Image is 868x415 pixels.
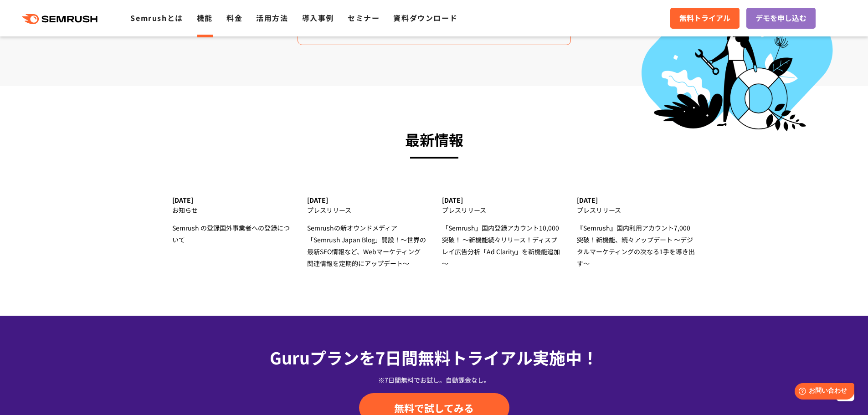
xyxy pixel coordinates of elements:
[130,12,183,23] a: Semrushとは
[307,204,426,216] div: プレスリリース
[393,12,457,23] a: 資料ダウンロード
[442,223,560,268] span: 「Semrush」国内登録アカウント10,000突破！ ～新機能続々リリース！ディスプレイ広告分析「Ad Clarity」を新機能追加～
[307,196,426,204] div: [DATE]
[226,12,242,23] a: 料金
[195,375,673,384] div: ※7日間無料でお試し。自動課金なし。
[442,196,561,204] div: [DATE]
[746,8,816,29] a: デモを申し込む
[670,8,740,29] a: 無料トライアル
[256,12,288,23] a: 活用方法
[755,12,806,24] span: デモを申し込む
[302,12,334,23] a: 導入事例
[307,196,426,269] a: [DATE] プレスリリース Semrushの新オウンドメディア 「Semrush Japan Blog」開設！～世界の最新SEO情報など、Webマーケティング関連情報を定期的にアップデート～
[394,401,474,415] span: 無料で試してみる
[195,345,673,369] div: Guruプランを7日間
[442,204,561,216] div: プレスリリース
[197,12,213,23] a: 機能
[577,204,696,216] div: プレスリリース
[577,196,696,269] a: [DATE] プレスリリース 『Semrush』国内利用アカウント7,000突破！新機能、続々アップデート ～デジタルマーケティングの次なる1手を導き出す～
[172,223,290,244] span: Semrush の登録国外事業者への登録について
[679,12,730,24] span: 無料トライアル
[307,223,426,268] span: Semrushの新オウンドメディア 「Semrush Japan Blog」開設！～世界の最新SEO情報など、Webマーケティング関連情報を定期的にアップデート～
[172,196,291,246] a: [DATE] お知らせ Semrush の登録国外事業者への登録について
[172,204,291,216] div: お知らせ
[577,223,695,268] span: 『Semrush』国内利用アカウント7,000突破！新機能、続々アップデート ～デジタルマーケティングの次なる1手を導き出す～
[348,12,380,23] a: セミナー
[172,196,291,204] div: [DATE]
[172,127,696,152] h3: 最新情報
[787,379,858,405] iframe: Help widget launcher
[418,345,598,369] span: 無料トライアル実施中！
[442,196,561,269] a: [DATE] プレスリリース 「Semrush」国内登録アカウント10,000突破！ ～新機能続々リリース！ディスプレイ広告分析「Ad Clarity」を新機能追加～
[577,196,696,204] div: [DATE]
